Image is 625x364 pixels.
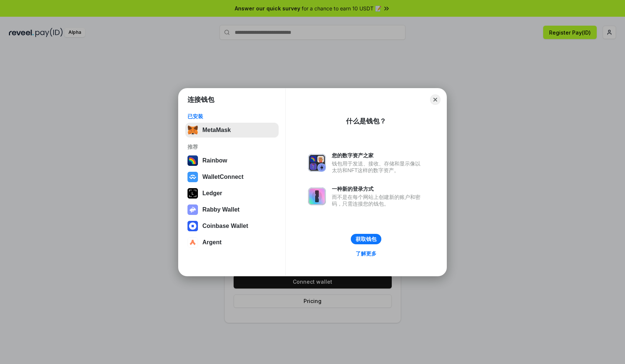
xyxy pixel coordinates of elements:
[308,154,326,172] img: svg+xml,%3Csvg%20xmlns%3D%22http%3A%2F%2Fwww.w3.org%2F2000%2Fsvg%22%20fill%3D%22none%22%20viewBox...
[202,239,222,246] div: Argent
[187,125,198,135] img: svg+xml,%3Csvg%20fill%3D%22none%22%20height%3D%2233%22%20viewBox%3D%220%200%2035%2033%22%20width%...
[187,204,198,215] img: svg+xml,%3Csvg%20xmlns%3D%22http%3A%2F%2Fwww.w3.org%2F2000%2Fsvg%22%20fill%3D%22none%22%20viewBox...
[332,186,424,192] div: 一种新的登录方式
[187,172,198,182] img: svg+xml,%3Csvg%20width%3D%2228%22%20height%3D%2228%22%20viewBox%3D%220%200%2028%2028%22%20fill%3D...
[202,157,227,164] div: Rainbow
[202,206,240,213] div: Rabby Wallet
[346,117,386,126] div: 什么是钱包？
[356,236,376,242] div: 获取钱包
[187,144,276,150] div: 推荐
[187,95,214,104] h1: 连接钱包
[185,219,279,233] button: Coinbase Wallet
[185,202,279,217] button: Rabby Wallet
[187,188,198,199] img: svg+xml,%3Csvg%20xmlns%3D%22http%3A%2F%2Fwww.w3.org%2F2000%2Fsvg%22%20width%3D%2228%22%20height%3...
[187,221,198,231] img: svg+xml,%3Csvg%20width%3D%2228%22%20height%3D%2228%22%20viewBox%3D%220%200%2028%2028%22%20fill%3D...
[332,152,424,159] div: 您的数字资产之家
[185,186,279,201] button: Ledger
[202,223,248,229] div: Coinbase Wallet
[332,194,424,207] div: 而不是在每个网站上创建新的账户和密码，只需连接您的钱包。
[187,155,198,166] img: svg+xml,%3Csvg%20width%3D%22120%22%20height%3D%22120%22%20viewBox%3D%220%200%20120%20120%22%20fil...
[351,234,381,244] button: 获取钱包
[202,190,222,197] div: Ledger
[356,250,376,257] div: 了解更多
[202,174,244,180] div: WalletConnect
[185,235,279,250] button: Argent
[185,170,279,184] button: WalletConnect
[185,153,279,168] button: Rainbow
[187,237,198,248] img: svg+xml,%3Csvg%20width%3D%2228%22%20height%3D%2228%22%20viewBox%3D%220%200%2028%2028%22%20fill%3D...
[187,113,276,120] div: 已安装
[185,123,279,138] button: MetaMask
[308,187,326,205] img: svg+xml,%3Csvg%20xmlns%3D%22http%3A%2F%2Fwww.w3.org%2F2000%2Fsvg%22%20fill%3D%22none%22%20viewBox...
[351,249,381,258] a: 了解更多
[202,127,231,133] div: MetaMask
[332,160,424,174] div: 钱包用于发送、接收、存储和显示像以太坊和NFT这样的数字资产。
[430,94,440,105] button: Close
